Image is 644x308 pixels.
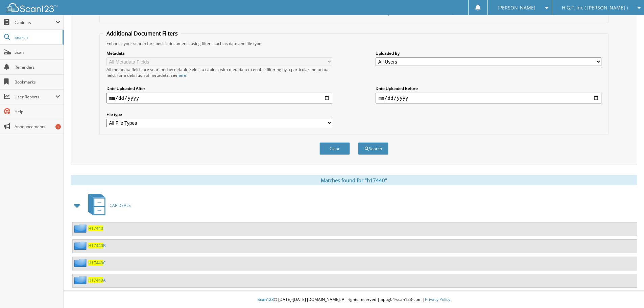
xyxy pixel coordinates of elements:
span: H17440 [88,260,103,266]
div: All metadata fields are searched by default. Select a cabinet with metadata to enable filtering b... [106,67,332,78]
img: folder2.png [74,259,88,267]
a: H17440C [88,260,106,266]
input: end [376,93,601,103]
span: Cabinets [15,20,55,25]
div: © [DATE]-[DATE] [DOMAIN_NAME]. All rights reserved | appg04-scan123-com | [64,291,644,308]
div: 1 [55,124,61,129]
img: folder2.png [74,224,88,233]
span: Help [15,109,60,115]
legend: Additional Document Filters [103,30,181,37]
img: folder2.png [74,276,88,284]
a: here [177,72,186,78]
img: folder2.png [74,241,88,250]
button: Clear [319,142,350,155]
span: H.G.F, Inc ( [PERSON_NAME] ) [562,6,628,10]
img: scan123-logo-white.svg [7,3,57,12]
span: H17440 [88,277,103,283]
div: Matches found for "h17440" [71,175,637,185]
label: Date Uploaded Before [376,86,601,91]
a: CAR DEALS [84,192,131,219]
span: Announcements [15,124,60,129]
a: Privacy Policy [425,297,450,302]
span: Bookmarks [15,79,60,85]
span: Reminders [15,64,60,70]
label: Metadata [106,50,332,56]
input: start [106,93,332,103]
a: H17440B [88,243,106,248]
a: H17440A [88,277,106,283]
button: Search [358,142,388,155]
label: File type [106,112,332,117]
span: H17440 [88,243,103,248]
span: User Reports [15,94,55,100]
a: H17440 [88,226,103,231]
span: Search [15,34,59,40]
span: CAR DEALS [110,203,131,208]
span: Scan [15,49,60,55]
label: Uploaded By [376,50,601,56]
label: Date Uploaded After [106,86,332,91]
div: Enhance your search for specific documents using filters such as date and file type. [103,41,605,46]
span: Scan123 [258,297,274,302]
span: [PERSON_NAME] [498,6,535,10]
